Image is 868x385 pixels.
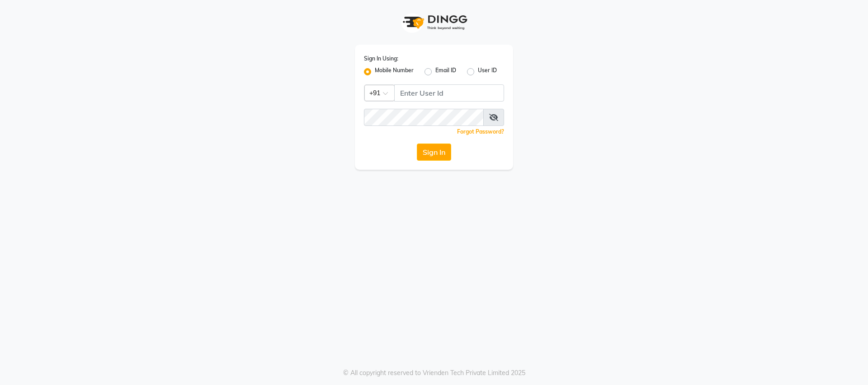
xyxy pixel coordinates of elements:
[398,9,470,36] img: logo1.svg
[364,109,484,126] input: Username
[364,55,398,63] label: Sign In Using:
[417,144,451,161] button: Sign In
[435,66,456,77] label: Email ID
[394,84,504,102] input: Username
[478,66,497,77] label: User ID
[457,128,504,135] a: Forgot Password?
[375,66,414,77] label: Mobile Number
